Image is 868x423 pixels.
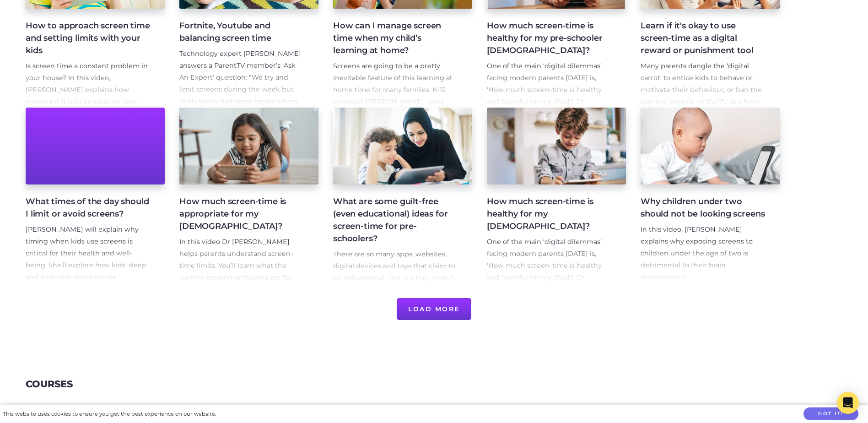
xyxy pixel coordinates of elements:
a: Why children under two should not be looking screens In this video, [PERSON_NAME] explains why ex... [641,108,780,283]
a: How much screen-time is healthy for my [DEMOGRAPHIC_DATA]? One of the main ‘digital dilemmas’ fac... [487,108,626,283]
div: This website uses cookies to ensure you get the best experience on our website. [3,409,216,419]
p: [PERSON_NAME] will explain why timing when kids use screens is critical for their health and well... [26,224,150,402]
a: How much screen-time is appropriate for my [DEMOGRAPHIC_DATA]? In this video Dr [PERSON_NAME] hel... [179,108,318,283]
a: What times of the day should I limit or avoid screens? [PERSON_NAME] will explain why timing when... [26,108,165,283]
div: Open Intercom Messenger [837,392,859,414]
h4: How much screen-time is appropriate for my [DEMOGRAPHIC_DATA]? [179,195,304,233]
span: In this video, [PERSON_NAME] explains why exposing screens to children under the age of two is de... [641,225,753,281]
span: Screens are going to be a pretty inevitable feature of this learning at home time for many famili... [333,62,453,130]
span: Is screen time a constant problem in your house? In this video, [PERSON_NAME] explains how import... [26,62,148,130]
button: Got it! [803,407,858,421]
p: One of the main ‘digital dilemmas’ facing modern parents [DATE] is, ‘How much screen-time is heal... [487,60,611,286]
h4: Fortnite, Youtube and balancing screen time [179,20,304,44]
h4: What are some guilt-free (even educational) ideas for screen-time for pre-schoolers? [333,195,458,245]
p: Technology expert [PERSON_NAME] answers a ParentTV member’s ‘Ask An Expert’ question: “We try and... [179,48,304,190]
h4: How much screen-time is healthy for my [DEMOGRAPHIC_DATA]? [487,195,611,233]
button: Load More [397,298,471,320]
h4: How can I manage screen time when my child’s learning at home? [333,20,458,57]
p: Many parents dangle the ‘digital carrot’ to entice kids to behave or motivate their behaviour, or... [641,60,765,262]
h4: How to approach screen time and setting limits with your kids [26,20,150,57]
h4: Why children under two should not be looking screens [641,195,765,220]
h4: How much screen-time is healthy for my pre-schooler [DEMOGRAPHIC_DATA]? [487,20,611,57]
h3: Courses [26,379,73,390]
h4: Learn if it's okay to use screen-time as a digital reward or punishment tool [641,20,765,57]
h4: What times of the day should I limit or avoid screens? [26,195,150,220]
a: What are some guilt-free (even educational) ideas for screen-time for pre-schoolers? There are so... [333,108,472,283]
